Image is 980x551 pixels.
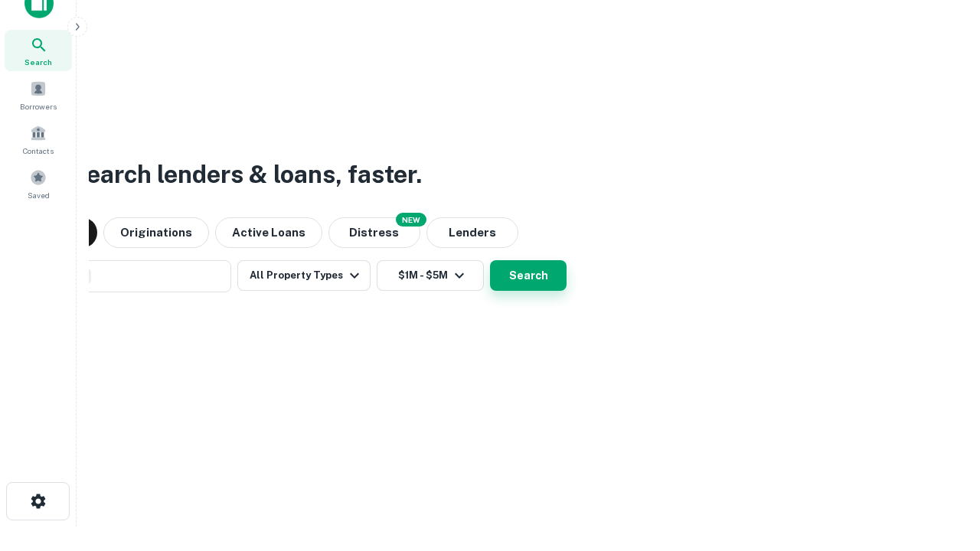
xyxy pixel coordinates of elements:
button: Search distressed loans with lien and other non-mortgage details. [328,217,420,248]
button: Originations [103,217,209,248]
span: Search [24,56,52,68]
button: Active Loans [215,217,322,248]
a: Borrowers [5,74,72,116]
button: Search [490,260,567,291]
button: Lenders [426,217,518,248]
a: Saved [5,163,72,204]
h3: Search lenders & loans, faster. [70,156,422,193]
button: All Property Types [237,260,371,291]
button: $1M - $5M [377,260,484,291]
span: Borrowers [20,100,57,112]
span: Contacts [23,145,54,157]
iframe: Chat Widget [903,429,980,502]
div: NEW [396,213,426,227]
a: Search [5,30,72,71]
a: Contacts [5,119,72,160]
span: Saved [28,189,50,201]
